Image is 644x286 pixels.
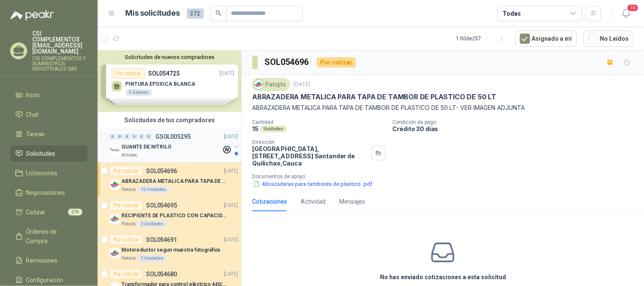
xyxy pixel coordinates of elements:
p: Patojito [121,221,136,227]
p: CSI COMPLEMENTOS Y SUMINISTROS INDUSTRIALES SAS [32,56,87,71]
p: [DATE] [224,133,238,141]
a: Órdenes de Compra [10,224,87,249]
div: 0 [124,134,130,140]
span: search [216,10,222,16]
div: 2 Unidades [138,255,167,262]
span: Licitaciones [26,168,58,178]
div: Unidades [260,126,287,132]
button: Solicitudes de nuevos compradores [101,54,238,60]
div: Solicitudes de tus compradores [98,112,242,128]
h3: SOL054696 [264,56,310,69]
p: RECIPIENTE DE PLASTICO CON CAPACIDAD DE 1.8 LT PARA LA EXTRACCIÓN MANUAL DE LIQUIDOS [121,212,227,220]
div: Patojito [252,78,290,91]
button: No Leídos [584,31,634,47]
span: Negociaciones [26,188,65,197]
div: 0 [131,134,138,140]
p: SOL054695 [146,202,177,208]
div: 1 - 50 de 257 [456,32,509,45]
button: Asignado a mi [515,31,577,47]
span: Órdenes de Compra [26,227,79,246]
p: [DATE] [293,81,310,89]
p: Documentos de apoyo [252,174,641,179]
span: 372 [187,8,204,19]
p: [DATE] [224,270,238,278]
div: 2 Unidades [138,221,167,227]
img: Company Logo [110,179,120,190]
div: 0 [110,134,116,140]
div: Por cotizar [317,57,356,67]
a: Inicio [10,87,87,103]
a: Por cotizarSOL054695[DATE] Company LogoRECIPIENTE DE PLASTICO CON CAPACIDAD DE 1.8 LT PARA LA EXT... [98,197,242,231]
div: Todas [503,9,521,18]
img: Company Logo [254,80,263,89]
p: ABRAZADERA METALICA PARA TAPA DE TAMBOR DE PLASTICO DE 50 LT [121,177,227,185]
a: Tareas [10,126,87,142]
a: Negociaciones [10,185,87,201]
p: [DATE] [224,236,238,244]
button: 10 [619,6,634,21]
p: [DATE] [224,202,238,210]
div: Por cotizar [110,269,143,279]
p: CSI COMPLEMENTOS [EMAIL_ADDRESS][DOMAIN_NAME] [32,31,87,54]
span: Chat [26,110,39,119]
span: Inicio [26,90,40,100]
span: Configuración [26,275,64,285]
p: Crédito 30 días [393,125,641,132]
a: Solicitudes [10,146,87,162]
span: Tareas [26,129,45,139]
p: SOL054680 [146,271,177,277]
div: Cotizaciones [252,197,287,206]
a: Remisiones [10,252,87,269]
div: 0 [146,134,152,140]
div: Solicitudes de nuevos compradoresPor cotizarSOL054725[DATE] PINTURA EPOXICA BLANCA5 GalonesPor co... [98,50,242,112]
p: Patojito [121,255,136,262]
button: Abrazaderas para tambores de plastico .pdf [252,179,373,188]
span: Remisiones [26,256,58,265]
span: Cotizar [26,207,46,217]
img: Company Logo [110,214,120,224]
a: Chat [10,107,87,123]
img: Company Logo [110,248,120,258]
a: Licitaciones [10,165,87,181]
div: Por cotizar [110,235,143,245]
h1: Mis solicitudes [126,7,180,20]
a: Cotizar279 [10,204,87,220]
p: Patojito [121,186,136,193]
p: Almatec [121,152,138,159]
div: Mensajes [339,197,365,206]
div: 0 [117,134,123,140]
p: ABRAZADERA METALICA PARA TAPA DE TAMBOR DE PLASTICO DE 50 LT [252,93,496,101]
a: 0 0 0 0 0 0 GSOL005295[DATE] Company LogoGUANTE DE NITRILOAlmatec [110,132,240,159]
p: [GEOGRAPHIC_DATA], [STREET_ADDRESS] Santander de Quilichao , Cauca [252,145,368,167]
div: Por cotizar [110,166,143,176]
p: Motoreductor segun muestra fotográfica [121,246,220,254]
div: Por cotizar [110,200,143,210]
img: Company Logo [110,145,120,155]
p: SOL054691 [146,237,177,243]
div: 15 Unidades [138,186,169,193]
p: 15 [252,125,259,132]
p: Cantidad [252,119,386,125]
p: SOL054696 [146,168,177,174]
p: ABRAZADERA METALICA PARA TAPA DE TAMBOR DE PLASTICO DE 50 LT- VER IMAGEN ADJUNTA [252,103,634,112]
p: [DATE] [224,167,238,175]
p: GUANTE DE NITRILO [121,143,172,151]
h3: No has enviado cotizaciones a esta solicitud [380,272,506,282]
p: GSOL005295 [155,134,191,140]
p: Dirección [252,139,368,145]
img: Logo peakr [10,10,53,20]
div: Actividad [301,197,326,206]
div: 0 [138,134,145,140]
p: Condición de pago [393,119,641,125]
a: Por cotizarSOL054696[DATE] Company LogoABRAZADERA METALICA PARA TAPA DE TAMBOR DE PLASTICO DE 50 ... [98,163,242,197]
span: Solicitudes [26,149,56,158]
span: 10 [627,4,639,12]
a: Por cotizarSOL054691[DATE] Company LogoMotoreductor segun muestra fotográficaPatojito2 Unidades [98,231,242,266]
span: 279 [68,209,82,216]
